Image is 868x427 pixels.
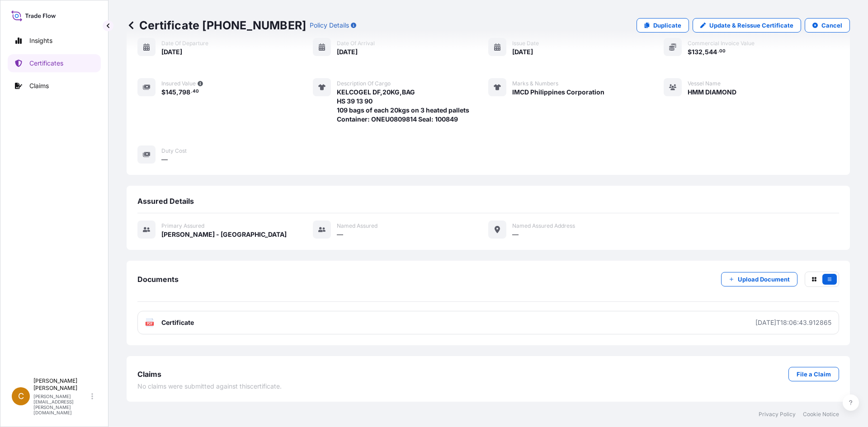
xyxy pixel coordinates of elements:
span: [DATE] [161,47,182,56]
span: . [717,50,719,53]
a: Insights [8,32,101,50]
span: Documents [137,275,179,284]
span: Insured Value [161,80,196,87]
span: — [337,230,343,239]
span: Claims [137,370,161,379]
span: [PERSON_NAME] - [GEOGRAPHIC_DATA] [161,230,287,239]
span: — [512,230,519,239]
span: KELCOGEL DF,20KG,BAG HS 39 13 90 109 bags of each 20kgs on 3 heated pallets Container: ONEU080981... [337,88,469,124]
span: 145 [165,89,176,95]
p: Upload Document [738,275,790,284]
a: Privacy Policy [759,411,796,418]
p: Insights [29,36,52,45]
text: PDF [147,322,153,325]
span: 544 [705,49,717,55]
p: [PERSON_NAME] [PERSON_NAME] [33,377,90,392]
span: Certificate [161,318,194,327]
span: Vessel Name [688,80,721,87]
p: Policy Details [310,21,349,30]
a: Certificates [8,54,101,72]
span: $ [688,49,692,55]
span: HMM DIAMOND [688,88,736,97]
span: C [18,392,24,401]
span: [DATE] [337,47,358,56]
span: Description of cargo [337,80,391,87]
span: 40 [193,90,199,93]
span: , [176,89,179,95]
span: Named Assured Address [512,222,575,230]
button: Upload Document [721,272,797,286]
p: Update & Reissue Certificate [709,21,793,30]
span: Primary assured [161,222,204,230]
p: Claims [29,81,49,90]
p: File a Claim [797,370,831,379]
a: PDFCertificate[DATE]T18:06:43.912865 [137,311,839,334]
p: [PERSON_NAME][EMAIL_ADDRESS][PERSON_NAME][DOMAIN_NAME] [33,394,90,415]
span: Duty Cost [161,147,187,155]
a: Claims [8,77,101,95]
a: Duplicate [637,18,689,33]
p: Duplicate [653,21,681,30]
span: 00 [719,50,726,53]
a: File a Claim [788,367,839,381]
span: — [161,155,168,164]
a: Update & Reissue Certificate [693,18,801,33]
span: Marks & Numbers [512,80,558,87]
span: Assured Details [137,197,194,206]
span: Named Assured [337,222,377,230]
span: 132 [692,49,703,55]
span: [DATE] [512,47,533,56]
span: No claims were submitted against this certificate . [137,382,282,391]
span: 798 [179,89,190,95]
p: Cancel [821,21,842,30]
span: IMCD Philippines Corporation [512,88,604,97]
button: Cancel [805,18,850,33]
a: Cookie Notice [803,411,839,418]
p: Certificate [PHONE_NUMBER] [127,18,306,33]
div: [DATE]T18:06:43.912865 [755,318,831,327]
p: Certificates [29,59,63,68]
span: , [703,49,705,55]
span: . [191,90,192,93]
span: $ [161,89,165,95]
